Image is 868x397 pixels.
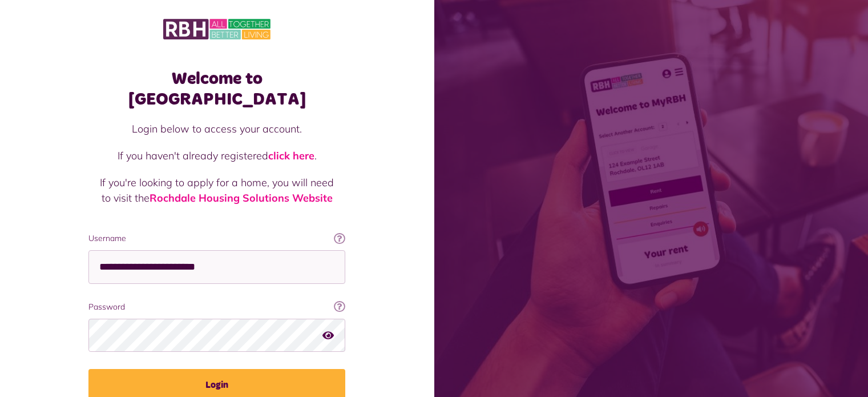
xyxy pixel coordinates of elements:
a: Rochdale Housing Solutions Website [150,191,333,204]
img: MyRBH [163,17,271,41]
p: Login below to access your account. [100,121,334,137]
label: Username [88,232,345,244]
label: Password [88,301,345,313]
a: click here [268,149,314,162]
p: If you're looking to apply for a home, you will need to visit the [100,175,334,206]
h1: Welcome to [GEOGRAPHIC_DATA] [88,69,345,110]
p: If you haven't already registered . [100,148,334,163]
